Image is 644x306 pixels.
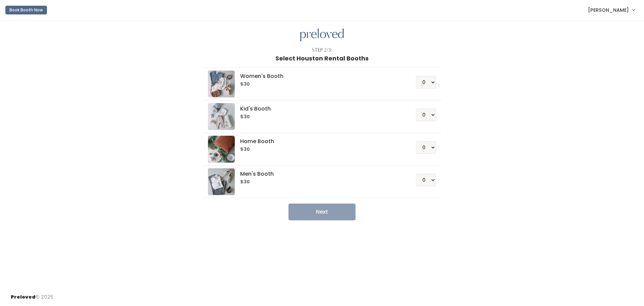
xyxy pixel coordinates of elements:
h6: $30 [240,114,399,120]
h6: $30 [240,179,399,185]
div: Step 2/3: [312,47,332,54]
a: Book Booth Now [5,3,47,17]
h6: $30 [240,147,399,152]
img: preloved logo [300,29,344,42]
div: © 2025 [11,288,53,301]
h5: Kid's Booth [240,106,399,112]
h5: Women's Booth [240,73,399,79]
h1: Select Houston Rental Booths [275,55,369,62]
h5: Home Booth [240,138,399,144]
span: Preloved [11,294,36,300]
h5: Men's Booth [240,171,399,177]
img: preloved logo [208,168,235,195]
button: Next [288,204,356,220]
img: preloved logo [208,71,235,97]
a: [PERSON_NAME] [581,3,641,17]
span: [PERSON_NAME] [588,6,629,14]
img: preloved logo [208,136,235,163]
h6: $30 [240,82,399,87]
img: preloved logo [208,103,235,130]
button: Book Booth Now [5,6,47,14]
